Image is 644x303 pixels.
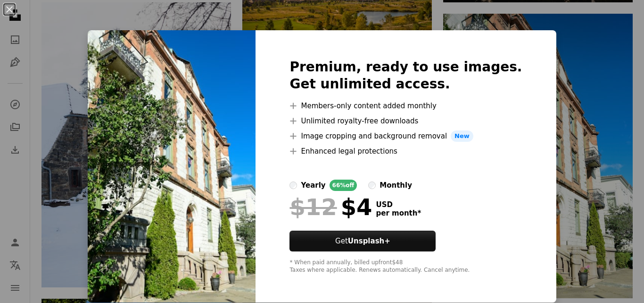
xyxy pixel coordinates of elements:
img: premium_photo-1733266891438-267b79746f23 [88,30,256,303]
input: yearly66%off [289,182,297,189]
input: monthly [368,182,376,189]
div: 66% off [330,180,357,191]
strong: Unsplash+ [348,237,390,245]
button: GetUnsplash+ [289,231,436,251]
h2: Premium, ready to use images. Get unlimited access. [289,59,522,93]
span: USD [376,200,421,209]
div: $4 [289,195,372,219]
li: Members-only content added monthly [289,100,522,112]
div: * When paid annually, billed upfront $48 Taxes where applicable. Renews automatically. Cancel any... [289,259,522,274]
li: Unlimited royalty-free downloads [289,115,522,127]
li: Enhanced legal protections [289,146,522,157]
li: Image cropping and background removal [289,130,522,142]
span: per month * [376,209,421,217]
span: $12 [289,195,337,219]
div: yearly [301,180,325,191]
span: New [451,130,473,142]
div: monthly [380,180,412,191]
